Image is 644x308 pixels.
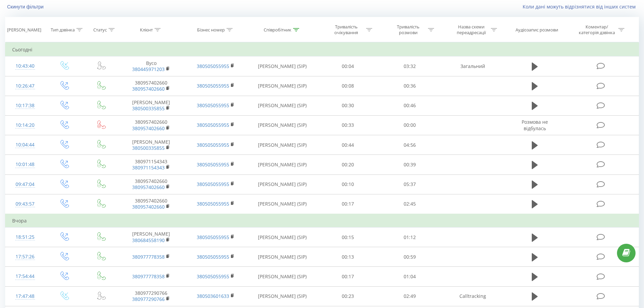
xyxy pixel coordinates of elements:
div: Тривалість очікування [328,24,364,35]
a: 380957402660 [132,204,165,210]
a: 380977290766 [132,296,165,302]
td: 01:12 [379,228,441,247]
a: 380503601633 [197,293,229,299]
div: 18:51:25 [12,231,38,244]
td: 00:04 [317,56,379,76]
td: [PERSON_NAME] [119,96,183,115]
a: 380505055955 [197,234,229,240]
td: Вусо [119,56,183,76]
td: 00:33 [317,115,379,135]
a: 380500335855 [132,145,165,151]
td: 380971154343 [119,155,183,174]
td: [PERSON_NAME] (SIP) [248,228,317,247]
div: 10:01:48 [12,158,38,171]
td: 00:46 [379,96,441,115]
td: 00:10 [317,174,379,194]
td: 00:30 [317,96,379,115]
div: 10:17:38 [12,99,38,112]
div: Аудіозапис розмови [516,27,558,33]
td: 01:04 [379,267,441,286]
div: 09:47:04 [12,178,38,191]
td: 00:00 [379,115,441,135]
a: 380505055955 [197,82,229,89]
div: 09:43:57 [12,197,38,211]
td: 05:37 [379,174,441,194]
div: [PERSON_NAME] [7,27,41,33]
td: 03:32 [379,56,441,76]
a: 380505055955 [197,142,229,148]
td: [PERSON_NAME] (SIP) [248,76,317,96]
a: 380957402660 [132,125,165,132]
div: Співробітник [264,27,291,33]
a: 380505055955 [197,273,229,280]
div: 17:54:44 [12,270,38,283]
td: 00:08 [317,76,379,96]
td: [PERSON_NAME] (SIP) [248,56,317,76]
a: 380505055955 [197,161,229,168]
div: Коментар/категорія дзвінка [577,24,617,35]
td: [PERSON_NAME] (SIP) [248,194,317,214]
td: 02:49 [379,286,441,306]
td: 02:45 [379,194,441,214]
td: [PERSON_NAME] [119,135,183,155]
td: [PERSON_NAME] (SIP) [248,174,317,194]
td: 380957402660 [119,76,183,96]
div: 10:04:44 [12,138,38,151]
td: 380957402660 [119,174,183,194]
td: 380957402660 [119,115,183,135]
a: 380445971203 [132,66,165,72]
td: 00:13 [317,247,379,267]
td: Загальний [440,56,505,76]
a: 380505055955 [197,254,229,260]
td: 380957402660 [119,194,183,214]
td: 00:44 [317,135,379,155]
td: [PERSON_NAME] (SIP) [248,115,317,135]
div: Клієнт [140,27,153,33]
a: 380505055955 [197,63,229,69]
a: 380505055955 [197,181,229,187]
a: 380500335855 [132,105,165,112]
td: [PERSON_NAME] (SIP) [248,96,317,115]
td: 380977290766 [119,286,183,306]
a: Коли дані можуть відрізнятися вiд інших систем [523,3,639,10]
a: 380684558190 [132,237,165,243]
div: Тривалість розмови [390,24,426,35]
a: 380505055955 [197,122,229,128]
td: Calltracking [440,286,505,306]
td: 00:20 [317,155,379,174]
td: Вчора [5,214,639,228]
button: Скинути фільтри [5,4,47,10]
td: 00:17 [317,194,379,214]
a: 380505055955 [197,102,229,109]
td: 00:17 [317,267,379,286]
div: 10:14:20 [12,119,38,132]
div: Статус [93,27,107,33]
td: [PERSON_NAME] (SIP) [248,247,317,267]
div: 17:47:48 [12,290,38,303]
td: 00:15 [317,228,379,247]
span: Розмова не відбулась [522,119,548,131]
td: 00:59 [379,247,441,267]
td: Сьогодні [5,43,639,56]
a: 380977778358 [132,254,165,260]
a: 380971154343 [132,164,165,171]
div: 10:43:40 [12,60,38,73]
div: 17:57:26 [12,250,38,263]
td: [PERSON_NAME] (SIP) [248,155,317,174]
div: Бізнес номер [197,27,225,33]
td: 04:56 [379,135,441,155]
a: 380977778358 [132,273,165,280]
td: 00:39 [379,155,441,174]
a: 380957402660 [132,86,165,92]
div: Тип дзвінка [51,27,75,33]
td: 00:36 [379,76,441,96]
div: 10:26:47 [12,79,38,93]
td: [PERSON_NAME] (SIP) [248,135,317,155]
td: 00:23 [317,286,379,306]
td: [PERSON_NAME] [119,228,183,247]
a: 380505055955 [197,200,229,207]
td: [PERSON_NAME] (SIP) [248,286,317,306]
div: Назва схеми переадресації [453,24,489,35]
td: [PERSON_NAME] (SIP) [248,267,317,286]
a: 380957402660 [132,184,165,190]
